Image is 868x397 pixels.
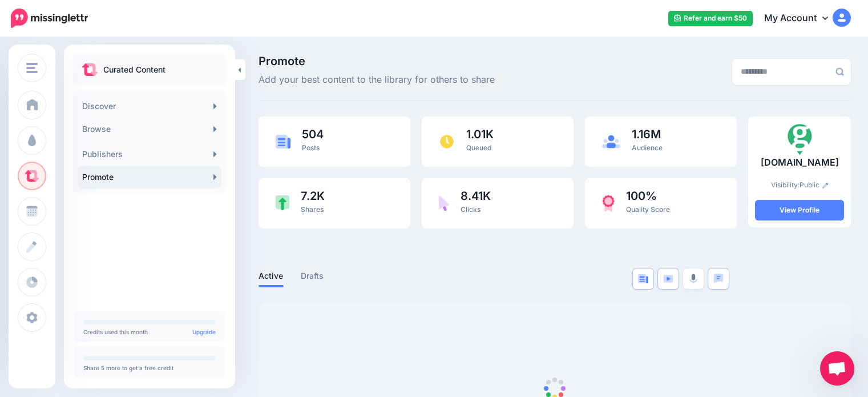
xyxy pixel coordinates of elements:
img: curate.png [82,63,98,76]
span: 1.16M [632,129,663,140]
a: View Profile [755,200,844,220]
span: 1.01K [466,129,494,140]
p: Visibility: [755,179,844,191]
img: pointer-purple.png [439,195,449,211]
span: Queued [466,143,491,152]
a: Discover [78,95,221,118]
a: Drafts [301,269,324,283]
p: [DOMAIN_NAME] [755,155,844,170]
img: microphone-grey.png [689,274,697,284]
img: article-blue.png [276,135,290,148]
a: My Account [753,5,851,33]
a: Refer and earn $50 [668,11,753,26]
div: Open chat [820,351,854,386]
img: article-blue.png [638,274,648,283]
img: clock.png [439,134,455,150]
img: users-blue.png [602,135,620,149]
span: Audience [632,143,663,152]
img: menu.png [26,63,38,73]
img: video-blue.png [663,275,673,283]
img: pencil.png [822,182,829,189]
img: search-grey-6.png [835,67,844,76]
span: Clicks [461,205,481,214]
span: 7.2K [301,190,325,202]
img: 32266850_2049831885232438_4365426440649310208_n-bsa92084_thumb.png [784,123,815,155]
span: Quality Score [626,205,670,214]
span: 100% [626,190,670,202]
span: 8.41K [461,190,491,202]
a: Publishers [78,143,221,166]
span: Posts [302,143,320,152]
img: share-green.png [276,195,289,211]
img: prize-red.png [602,195,615,212]
span: 504 [302,129,324,140]
img: chat-square-blue.png [713,274,724,283]
span: Promote [259,55,495,67]
a: Browse [78,118,221,141]
img: Missinglettr [11,9,88,28]
a: Active [259,269,284,283]
span: Shares [301,205,324,214]
span: Add your best content to the library for others to share [259,73,495,87]
a: Promote [78,166,221,189]
a: Public [800,181,829,189]
p: Curated Content [103,63,165,77]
